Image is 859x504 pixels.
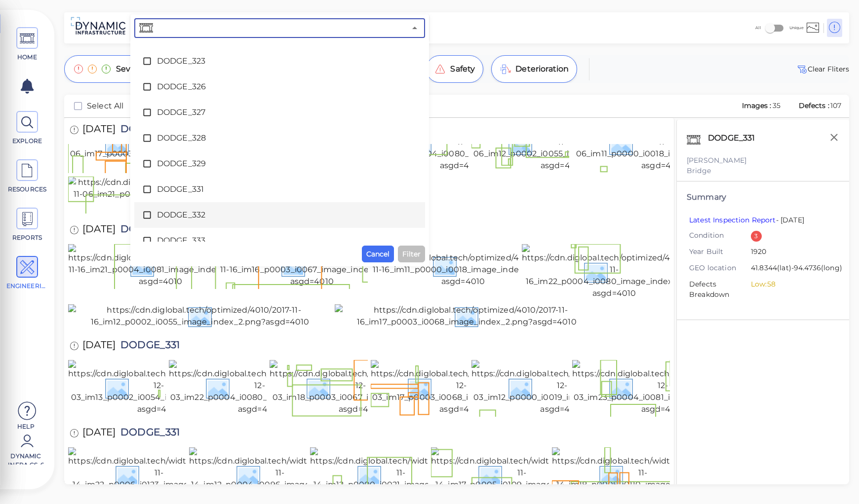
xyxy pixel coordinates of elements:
[68,244,253,288] img: https://cdn.diglobal.tech/optimized/4010/2017-11-16_im21_p0004_i0081_image_index_2.png?asgd=4010
[751,247,832,258] span: 1920
[687,191,839,203] div: Summary
[755,18,803,37] div: All Unique
[751,279,832,289] li: Low: 58
[830,101,841,110] span: 107
[68,304,332,328] img: https://cdn.diglobal.tech/optimized/4010/2017-11-16_im12_p0002_i0055_image_index_2.png?asgd=4010
[5,27,49,62] a: HOME
[6,137,48,145] span: EXPLORE
[157,209,402,221] span: DODGE_332
[5,111,49,145] a: EXPLORE
[689,263,751,273] span: GEO location
[796,63,849,75] button: Clear Fliters
[817,460,852,497] iframe: Chat
[402,248,421,260] span: Filter
[371,116,553,172] img: https://cdn.diglobal.tech/width210/4010/2019-11-06_im22_p0004_i0080_image_index_1.png?asgd=4010
[366,248,390,260] span: Cancel
[515,63,569,75] span: Deterioration
[522,244,707,299] img: https://cdn.diglobal.tech/optimized/4010/2017-11-16_im22_p0004_i0080_image_index_1.png?asgd=4010
[6,282,48,290] span: ENGINEERING
[310,447,492,503] img: https://cdn.diglobal.tech/width210/4010/2013-11-14_im12_p0000_i0021_image_index_2.png?asgd=4010
[116,427,180,440] span: DODGE_331
[572,116,754,172] img: https://cdn.diglobal.tech/width210/4010/2019-11-06_im11_p0000_i0018_image_index_1.png?asgd=4010
[689,279,751,300] span: Defects Breakdown
[82,427,116,440] span: [DATE]
[773,101,781,110] span: 35
[572,360,754,415] img: https://cdn.diglobal.tech/width210/4010/2015-12-03_im23_p0004_i0081_image_index_2.png?asgd=4010
[189,447,371,503] img: https://cdn.diglobal.tech/width210/4010/2013-11-14_im12_p0004_i0096_image_index_2.png?asgd=4010
[116,63,148,75] span: Severity
[705,130,768,150] div: DODGE_331
[689,247,751,257] span: Year Built
[6,233,48,242] span: REPORTS
[157,183,402,195] span: DODGE_331
[169,360,351,415] img: https://cdn.diglobal.tech/width210/4010/2015-12-03_im22_p0004_i0080_image_index_1.png?asgd=4010
[689,230,751,241] span: Condition
[751,263,842,274] span: 41.8344 (lat) -94.4736 (long)
[157,235,402,247] span: DODGE_333
[371,360,552,415] img: https://cdn.diglobal.tech/width210/4010/2015-12-03_im17_p0003_i0068_image_index_2.png?asgd=4010
[687,166,839,176] div: Bridge
[689,216,804,224] span: - [DATE]
[687,155,839,166] div: [PERSON_NAME]
[68,360,250,415] img: https://cdn.diglobal.tech/width210/4010/2015-12-03_im13_p0002_i0054_image_index_1.png?asgd=4010
[6,185,48,194] span: RESOURCES
[157,81,402,93] span: DODGE_326
[741,101,773,110] span: Images :
[6,53,48,62] span: HOME
[798,101,830,110] span: Defects :
[371,244,556,288] img: https://cdn.diglobal.tech/optimized/4010/2017-11-16_im11_p0000_i0018_image_index_1.png?asgd=4010
[82,124,116,137] span: [DATE]
[82,224,116,237] span: [DATE]
[270,360,451,415] img: https://cdn.diglobal.tech/width210/4010/2015-12-03_im18_p0003_i0067_image_index_1.png?asgd=4010
[362,246,394,262] button: Cancel
[116,124,180,137] span: DODGE_331
[5,208,49,242] a: REPORTS
[116,224,180,237] span: DODGE_331
[157,107,402,118] span: DODGE_327
[157,132,402,144] span: DODGE_328
[5,159,49,194] a: RESOURCES
[471,360,653,415] img: https://cdn.diglobal.tech/width210/4010/2015-12-03_im12_p0000_i0019_image_index_2.png?asgd=4010
[87,100,124,112] span: Select All
[398,246,425,262] button: Filter
[116,340,180,353] span: DODGE_331
[471,116,654,172] img: https://cdn.diglobal.tech/width210/4010/2019-11-06_im12_p0002_i0055_image_index_2.png?asgd=4010
[68,177,266,212] img: https://cdn.diglobal.tech/optimized/4010/2019-11-06_im21_p0004_i0081_image_index_2.png?asgd=4010
[335,304,598,328] img: https://cdn.diglobal.tech/optimized/4010/2017-11-16_im17_p0003_i0068_image_index_2.png?asgd=4010
[157,55,402,67] span: DODGE_323
[68,447,250,503] img: https://cdn.diglobal.tech/width210/4010/2013-11-14_im22_p0006_i0123_image_index_1.png?asgd=4010
[552,447,734,503] img: https://cdn.diglobal.tech/width210/4010/2013-11-14_im18_p0005_i0110_image_index_2.png?asgd=4010
[68,116,250,172] img: https://cdn.diglobal.tech/width210/4010/2019-11-06_im17_p0003_i0068_image_index_2.png?asgd=4010
[5,256,49,290] a: ENGINEERING
[157,158,402,170] span: DODGE_329
[751,231,762,242] div: 3
[450,63,475,75] span: Safety
[5,422,47,430] span: Help
[82,340,116,353] span: [DATE]
[408,21,422,35] button: Close
[431,447,613,503] img: https://cdn.diglobal.tech/width210/4010/2013-11-14_im17_p0005_i0109_image_index_1.png?asgd=4010
[689,216,776,224] a: Latest Inspection Report
[5,452,47,465] span: Dynamic Infra CS-6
